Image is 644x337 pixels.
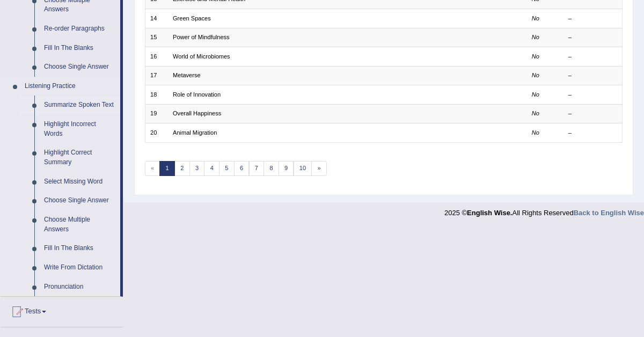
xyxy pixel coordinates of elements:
[532,91,539,98] em: No
[532,110,539,116] em: No
[234,161,250,176] a: 6
[145,47,168,66] td: 16
[568,14,617,23] div: –
[145,161,160,176] span: «
[173,129,217,136] a: Animal Migration
[568,109,617,118] div: –
[264,161,279,176] a: 8
[532,53,539,60] em: No
[444,202,644,218] div: 2025 © All Rights Reserved
[145,9,168,28] td: 14
[39,96,120,115] a: Summarize Spoken Text
[174,161,190,176] a: 2
[568,53,617,61] div: –
[311,161,327,176] a: »
[532,72,539,78] em: No
[145,85,168,104] td: 18
[294,161,312,176] a: 10
[173,91,221,98] a: Role of Innovation
[39,39,120,58] a: Fill In The Blanks
[39,191,120,210] a: Choose Single Answer
[39,19,120,39] a: Re-order Paragraphs
[145,66,168,85] td: 17
[39,258,120,277] a: Write From Dictation
[39,239,120,258] a: Fill In The Blanks
[173,53,230,60] a: World of Microbiomes
[568,33,617,42] div: –
[173,72,201,78] a: Metaverse
[39,210,120,239] a: Choose Multiple Answers
[159,161,175,176] a: 1
[173,15,211,21] a: Green Spaces
[39,143,120,172] a: Highlight Correct Summary
[39,115,120,143] a: Highlight Incorrect Words
[279,161,294,176] a: 9
[204,161,219,176] a: 4
[219,161,235,176] a: 5
[173,34,230,40] a: Power of Mindfulness
[532,129,539,136] em: No
[189,161,205,176] a: 3
[568,71,617,80] div: –
[532,34,539,40] em: No
[568,91,617,99] div: –
[1,297,123,324] a: Tests
[467,209,512,217] strong: English Wise.
[39,172,120,192] a: Select Missing Word
[145,104,168,123] td: 19
[39,277,120,297] a: Pronunciation
[39,57,120,77] a: Choose Single Answer
[145,123,168,142] td: 20
[532,15,539,21] em: No
[574,209,644,217] a: Back to English Wise
[20,77,120,96] a: Listening Practice
[145,28,168,47] td: 15
[173,110,221,116] a: Overall Happiness
[568,129,617,137] div: –
[249,161,265,176] a: 7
